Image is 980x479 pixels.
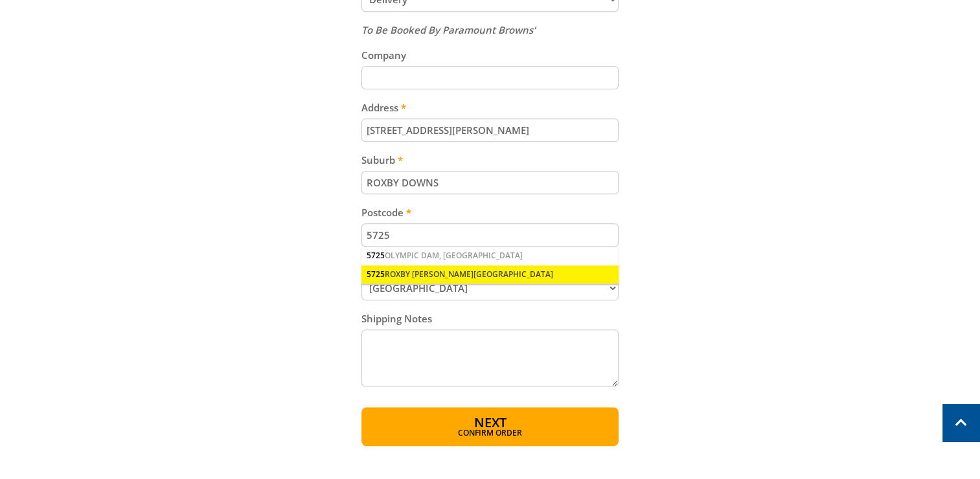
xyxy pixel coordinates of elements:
input: Please enter your suburb. [361,171,619,194]
label: Address [361,100,619,115]
input: Please enter your postcode. [361,223,619,247]
label: Suburb [361,152,619,168]
button: Next Confirm order [361,407,619,446]
span: Next [473,414,506,431]
label: Company [361,47,619,63]
span: 5725 [367,250,385,261]
label: Postcode [361,205,619,220]
span: 5725 [367,269,385,280]
div: OLYMPIC DAM, [GEOGRAPHIC_DATA] [361,247,619,265]
input: Please enter your address. [361,118,619,142]
em: To Be Booked By Paramount Browns' [361,23,536,36]
label: Shipping Notes [361,311,619,326]
span: Confirm order [389,429,591,437]
div: ROXBY [PERSON_NAME][GEOGRAPHIC_DATA] [361,265,619,284]
select: Please select your state. [361,276,619,300]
